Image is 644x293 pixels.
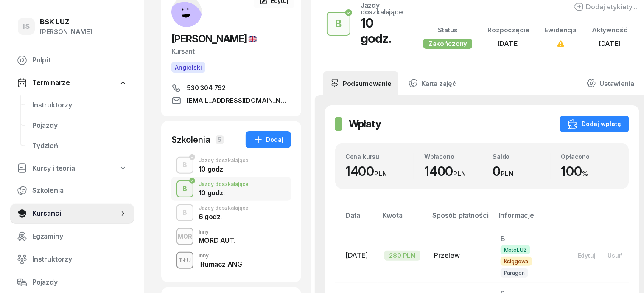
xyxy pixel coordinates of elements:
span: Egzaminy [32,231,127,242]
span: [PERSON_NAME] [171,33,257,45]
small: PLN [454,169,466,177]
div: Jazdy doszkalające [199,182,249,187]
div: Zakończony [423,39,472,49]
div: 10 godz. [199,189,249,196]
a: Ustawienia [580,71,641,95]
button: BJazdy doszkalające6 godz. [171,201,291,225]
a: Kursanci [10,203,134,224]
span: Instruktorzy [32,100,127,111]
span: Tydzień [32,141,127,152]
th: Sposób płatności [427,210,493,228]
a: Pojazdy [10,272,134,293]
div: Usuń [608,252,623,259]
span: Kursy i teoria [32,163,75,174]
th: Informacje [494,210,565,228]
div: MORD AUT. [199,237,235,244]
div: Dodaj [253,135,283,145]
span: MotoLUZ [501,245,530,254]
small: % [582,169,588,177]
div: Szkolenia [171,134,210,146]
a: Instruktorzy [10,249,134,270]
div: Jazdy doszkalające [199,206,249,211]
button: BJazdy doszkalające10 godz. [171,153,291,177]
div: Saldo [493,153,550,160]
button: Angielski [171,62,205,73]
a: Terminarze [10,73,134,93]
span: [DATE] [498,39,519,48]
span: Terminarze [32,77,70,88]
div: Edytuj [578,252,596,259]
span: Pojazdy [32,120,127,131]
button: B [327,12,350,36]
div: [PERSON_NAME] [40,26,92,37]
div: Opłacono [561,153,619,160]
span: Paragon [501,268,528,277]
button: TŁUInnyTłumacz ANG [171,248,291,272]
a: Pulpit [10,50,134,70]
button: Dodaj etykiety... [574,2,638,12]
a: Tydzień [25,136,134,156]
div: 280 PLN [384,251,421,261]
th: Kwota [378,210,428,228]
div: B [179,158,191,172]
a: Kursy i teoria [10,159,134,178]
div: 100 [561,163,619,179]
div: Wpłacono [424,153,482,160]
a: Szkolenia [10,180,134,201]
button: B [176,157,193,174]
span: 530 304 792 [187,83,226,93]
div: Inny [199,229,235,234]
button: B [176,204,193,221]
div: 1400 [345,163,414,179]
div: Aktywność [592,25,627,36]
span: Instruktorzy [32,254,127,265]
span: [EMAIL_ADDRESS][DOMAIN_NAME] [187,96,291,106]
button: Usuń [602,248,629,262]
span: B [501,234,505,243]
div: Jazdy doszkalające [199,158,249,163]
div: Cena kursu [345,153,414,160]
button: B [176,180,193,197]
a: Pojazdy [25,116,134,136]
div: TŁU [176,255,195,265]
div: 10 godz. [361,15,403,46]
div: Status [423,25,472,36]
a: Karta zajęć [402,71,463,95]
div: 0 [493,163,550,179]
a: 530 304 792 [171,83,291,93]
button: BJazdy doszkalające10 godz. [171,177,291,201]
div: Dodaj wpłatę [568,119,622,129]
div: Kursant [171,46,291,57]
span: Kursanci [32,208,119,219]
div: 10 godz. [199,166,249,172]
th: Data [335,210,378,228]
small: PLN [501,169,513,177]
a: Instruktorzy [25,95,134,116]
span: 5 [216,135,224,144]
div: Tłumacz ANG [199,261,242,268]
span: [DATE] [345,251,368,259]
span: IS [23,23,30,30]
h2: Wpłaty [349,117,381,131]
div: Jazdy doszkalające [361,2,403,15]
div: B [179,206,191,220]
button: TŁU [176,252,193,269]
span: Pojazdy [32,277,127,288]
small: PLN [374,169,387,177]
a: [EMAIL_ADDRESS][DOMAIN_NAME] [171,96,291,106]
span: Pulpit [32,55,127,66]
a: Podsumowanie [323,71,398,95]
span: Księgowa [501,257,532,266]
button: Dodaj wpłatę [560,116,629,132]
div: Przelew [434,250,487,261]
div: 6 godz. [199,213,249,220]
div: Ewidencja [545,25,577,36]
button: MORInnyMORD AUT. [171,225,291,248]
button: Edytuj [572,248,602,262]
button: MOR [176,228,193,245]
div: Rozpoczęcie [487,25,529,36]
div: MOR [174,231,196,242]
div: [DATE] [592,38,627,49]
